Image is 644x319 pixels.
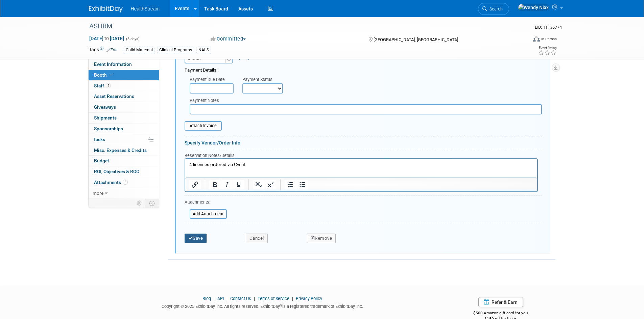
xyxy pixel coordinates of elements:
span: | [212,296,216,301]
div: Copyright © 2025 ExhibitDay, Inc. All rights reserved. ExhibitDay is a registered trademark of Ex... [89,302,436,310]
div: In-Person [541,36,557,42]
div: ASHRM [87,20,517,32]
a: ROI, Objectives & ROO [89,166,159,177]
button: Bold [209,180,221,189]
span: Search [487,6,503,11]
a: Specify Vendor/Order Info [185,140,240,145]
img: Format-Inperson.png [533,36,540,42]
span: Staff [94,83,111,88]
i: Booth reservation complete [110,73,113,77]
span: [GEOGRAPHIC_DATA], [GEOGRAPHIC_DATA] [374,37,458,42]
div: Payment Due Date [190,77,232,83]
button: Insert/edit link [189,180,201,189]
a: Giveaways [89,102,159,112]
div: Event Rating [538,46,556,50]
a: Refer & Earn [478,297,523,307]
button: Subscript [253,180,264,189]
span: [DATE] [DATE] [89,35,124,42]
span: Giveaways [94,104,116,110]
a: Search [478,3,509,15]
button: Numbered list [285,180,296,189]
a: Asset Reservations [89,91,159,102]
div: Event Format [487,35,557,45]
td: Toggle Event Tabs [145,199,159,208]
span: more [93,190,103,196]
span: Event ID: 11136774 [535,25,562,30]
td: Tags [89,46,118,54]
a: API [217,296,224,301]
div: Clinical Programs [157,47,194,54]
button: Underline [233,180,244,189]
span: 4 [106,83,111,88]
button: Bullet list [296,180,308,189]
button: Save [185,234,207,243]
span: Shipments [94,115,117,121]
a: Privacy Policy [296,296,322,301]
button: Remove [307,234,336,243]
iframe: Rich Text Area [185,159,537,178]
span: ROI, Objectives & ROO [94,169,139,174]
a: Sponsorships [89,124,159,134]
a: more [89,188,159,198]
sup: ® [280,303,282,307]
button: Italic [221,180,233,189]
a: Misc. Expenses & Credits [89,145,159,156]
span: Asset Reservations [94,94,134,99]
span: (3 days) [125,37,140,41]
div: NALS [196,47,211,54]
button: Superscript [265,180,276,189]
span: HealthStream [131,6,160,11]
span: | [290,296,295,301]
a: Blog [202,296,211,301]
span: Event Information [94,61,132,67]
a: Edit [106,48,118,52]
a: Terms of Service [258,296,289,301]
div: Child Maternal [124,47,155,54]
span: Tasks [93,137,105,142]
div: Attachments: [185,199,227,207]
a: Attachments5 [89,177,159,188]
div: Payment Details: [185,63,542,74]
a: Budget [89,156,159,166]
a: Tasks [89,134,159,145]
span: Attachments [94,180,128,185]
span: | [252,296,257,301]
div: Payment Status [242,77,288,83]
span: to [103,36,110,41]
div: Payment Notes [190,98,542,104]
span: Misc. Expenses & Credits [94,148,147,153]
a: Shipments [89,113,159,123]
span: Sponsorships [94,126,123,131]
img: ExhibitDay [89,6,123,12]
span: Budget [94,158,109,163]
td: Personalize Event Tab Strip [134,199,145,208]
a: Staff4 [89,81,159,91]
img: Wendy Nixx [518,4,549,11]
span: | [225,296,229,301]
span: 5 [123,180,128,185]
a: Event Information [89,59,159,70]
a: Booth [89,70,159,80]
button: Cancel [246,234,268,243]
div: Reservation Notes/Details: [185,152,538,159]
a: Contact Us [230,296,251,301]
span: Booth [94,72,115,78]
button: Committed [208,35,248,43]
